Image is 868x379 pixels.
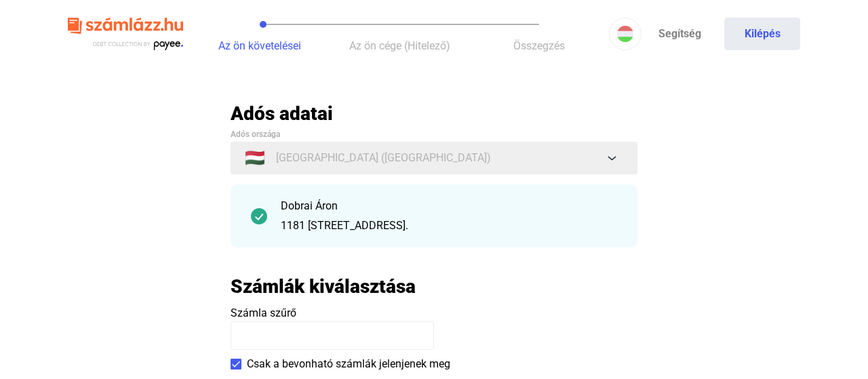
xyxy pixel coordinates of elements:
[642,18,717,50] a: Segítség
[281,198,617,214] div: Dobrai Áron
[231,275,416,298] h2: Számlák kiválasztása
[251,208,267,224] img: checkmark-darker-green-circle
[617,26,633,42] img: HU
[231,129,280,139] span: Adós országa
[245,150,265,166] span: 🇭🇺
[68,12,183,56] img: szamlazzhu-logo
[231,306,296,319] span: Számla szűrő
[281,218,617,234] div: 1181 [STREET_ADDRESS].
[231,142,637,174] button: 🇭🇺[GEOGRAPHIC_DATA] ([GEOGRAPHIC_DATA])
[724,18,800,50] button: Kilépés
[609,18,642,50] button: HU
[513,39,565,52] span: Összegzés
[349,39,450,52] span: Az ön cége (Hitelező)
[247,356,450,372] span: Csak a bevonható számlák jelenjenek meg
[218,39,301,52] span: Az ön követelései
[231,102,637,125] h2: Adós adatai
[276,150,491,166] span: [GEOGRAPHIC_DATA] ([GEOGRAPHIC_DATA])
